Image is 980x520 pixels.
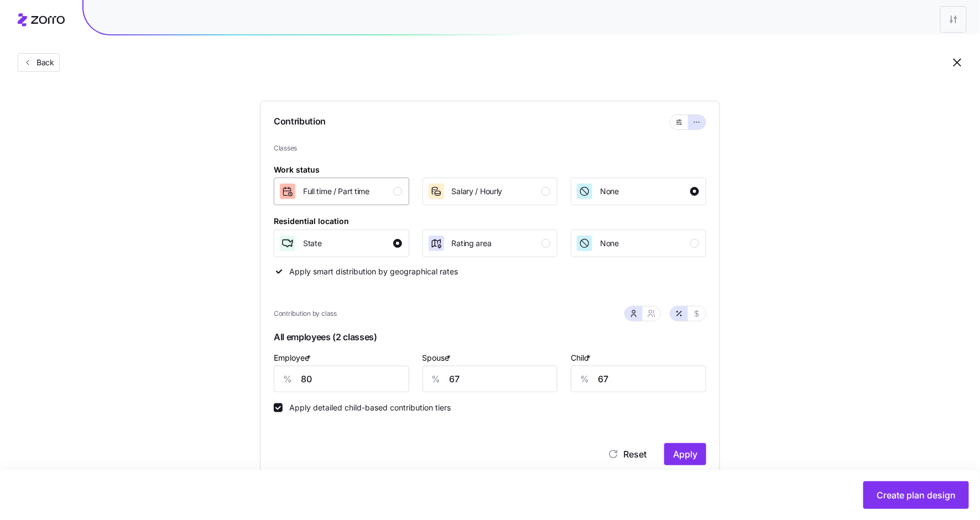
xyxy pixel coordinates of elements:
[877,488,956,502] span: Create plan design
[623,448,647,461] span: Reset
[600,238,619,249] span: None
[18,53,60,72] button: Back
[274,366,301,392] div: %
[452,238,492,249] span: Rating area
[274,352,313,364] label: Employee
[600,186,619,197] span: None
[452,186,503,197] span: Salary / Hourly
[423,366,450,392] div: %
[274,309,337,319] span: Contribution by class
[673,448,697,461] span: Apply
[664,443,706,465] button: Apply
[571,352,593,364] label: Child
[274,328,706,351] span: All employees (2 classes)
[283,403,451,412] label: Apply detailed child-based contribution tiers
[571,366,598,392] div: %
[274,115,326,130] span: Contribution
[423,352,453,364] label: Spouse
[274,164,320,176] div: Work status
[599,443,655,465] button: Reset
[32,57,54,68] span: Back
[274,215,349,227] div: Residential location
[303,238,322,249] span: State
[274,143,706,154] span: Classes
[863,481,969,509] button: Create plan design
[303,186,369,197] span: Full time / Part time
